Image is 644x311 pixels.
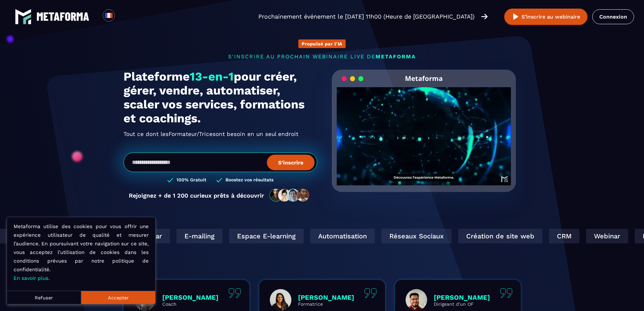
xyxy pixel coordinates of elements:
[375,53,416,60] span: METAFORMA
[431,229,516,243] div: Création de site web
[258,12,474,21] p: Prochainement événement le [DATE] 11h00 (Heure de [GEOGRAPHIC_DATA])
[121,13,125,21] input: Search for option
[298,301,354,307] p: Formatrice
[228,288,241,298] img: quote
[500,288,513,298] img: quote
[522,229,553,243] div: CRM
[14,275,50,281] a: En savoir plus.
[270,289,291,311] img: profile
[512,13,520,21] img: play
[302,41,342,46] p: Propulsé par l'IA
[504,9,587,25] button: S’inscrire au webinaire
[150,229,196,243] div: E-mailing
[202,229,277,243] div: Espace E-learning
[15,8,31,25] img: logo
[124,70,317,125] h1: Plateforme pour créer, gérer, vendre, automatiser, scaler vos services, formations et coachings.
[268,188,312,202] img: community-people
[124,129,317,139] h2: Tout ce dont les ont besoin en un seul endroit
[115,9,131,24] div: Search for option
[169,129,216,139] span: Formateur/Trices
[105,11,113,20] img: fr
[283,229,348,243] div: Automatisation
[355,229,425,243] div: Réseaux Sociaux
[434,301,490,307] p: Dirigeant d'un OF
[225,177,273,183] h3: Boostez vos résultats
[162,293,219,301] p: [PERSON_NAME]
[81,291,155,304] button: Accepter
[337,87,511,174] video: Your browser does not support the video tag.
[7,291,81,304] button: Refuser
[167,177,173,183] img: checked
[406,289,427,311] img: profile
[559,229,601,243] div: Webinar
[342,76,364,82] img: loading
[176,177,206,183] h3: 100% Gratuit
[124,53,521,60] p: s'inscrire au prochain webinaire live de
[129,192,264,199] p: Rejoignez + de 1 200 curieux prêts à découvrir
[190,70,234,84] span: 13-en-1
[481,13,488,20] img: arrow-right
[14,222,149,282] p: Metaforma utilise des cookies pour vous offrir une expérience utilisateur de qualité et mesurer l...
[405,70,443,87] h2: Metaforma
[216,177,222,183] img: checked
[36,12,89,21] img: logo
[434,293,490,301] p: [PERSON_NAME]
[364,288,377,298] img: quote
[298,293,354,301] p: [PERSON_NAME]
[592,9,634,24] a: Connexion
[267,155,315,170] button: S’inscrire
[162,301,219,307] p: Coach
